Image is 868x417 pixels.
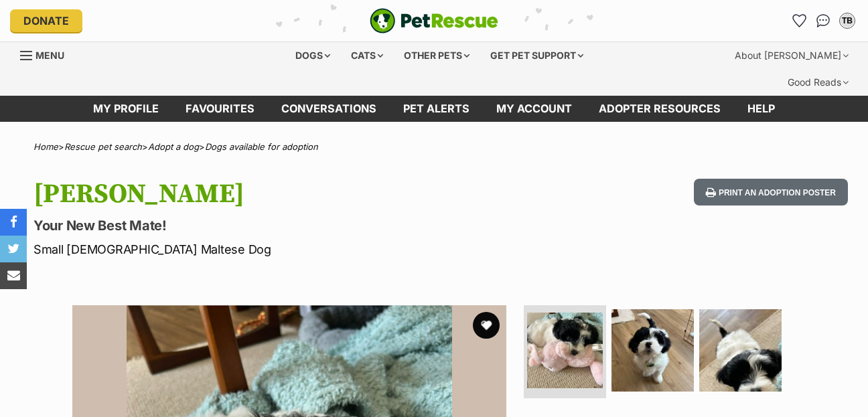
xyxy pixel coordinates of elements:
[788,10,810,31] a: Favourites
[205,141,318,152] a: Dogs available for adoption
[33,141,58,152] a: Home
[841,14,854,27] div: TB
[286,42,340,69] div: Dogs
[35,50,64,61] span: Menu
[370,8,498,33] img: logo-e224e6f780fb5917bec1dbf3a21bbac754714ae5b6737aabdf751b685950b380.svg
[370,8,498,33] a: PetRescue
[148,141,199,152] a: Adopt a dog
[20,42,74,66] a: Menu
[473,312,500,339] button: favourite
[788,10,858,31] ul: Account quick links
[527,313,603,388] img: Photo of Neville
[342,42,392,69] div: Cats
[483,96,585,122] a: My account
[725,42,858,69] div: About [PERSON_NAME]
[64,141,142,152] a: Rescue pet search
[481,42,593,69] div: Get pet support
[268,96,390,122] a: conversations
[837,10,858,31] button: My account
[694,179,848,206] button: Print an adoption poster
[390,96,483,122] a: Pet alerts
[172,96,268,122] a: Favourites
[10,9,82,32] a: Donate
[816,14,830,27] img: chat-41dd97257d64d25036548639549fe6c8038ab92f7586957e7f3b1b290dea8141.svg
[699,309,782,392] img: Photo of Neville
[33,179,530,210] h1: [PERSON_NAME]
[33,216,530,235] p: Your New Best Mate!
[611,309,694,392] img: Photo of Neville
[585,96,734,122] a: Adopter resources
[812,10,834,31] a: Conversations
[778,69,858,96] div: Good Reads
[80,96,172,122] a: My profile
[734,96,788,122] a: Help
[33,240,530,258] p: Small [DEMOGRAPHIC_DATA] Maltese Dog
[394,42,479,69] div: Other pets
